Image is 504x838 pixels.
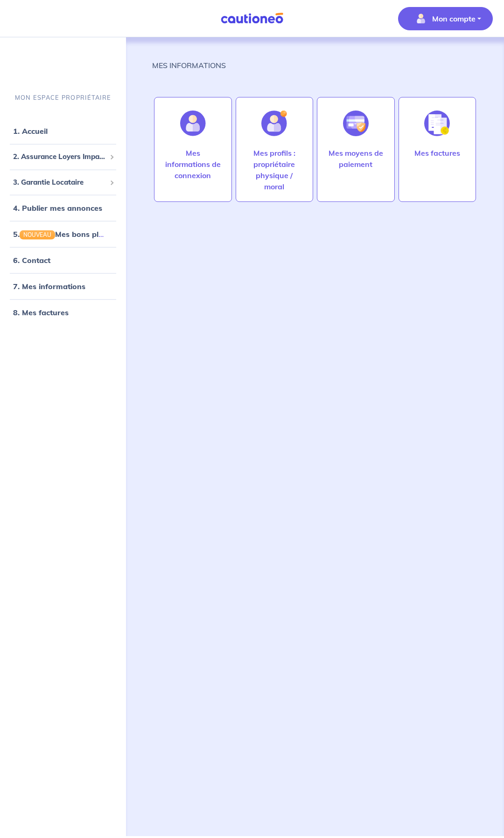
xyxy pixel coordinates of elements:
a: 5.NOUVEAUMes bons plans [13,229,112,239]
span: 3. Garantie Locataire [13,177,106,187]
div: 5.NOUVEAUMes bons plans [4,225,122,243]
a: 4. Publier mes annonces [13,203,102,213]
p: Mes factures [414,147,460,159]
img: illu_account.svg [180,111,206,136]
p: MON ESPACE PROPRIÉTAIRE [15,93,111,102]
div: 3. Garantie Locataire [4,173,122,191]
p: Mes moyens de paiement [327,147,385,170]
a: 1. Accueil [13,126,48,136]
img: illu_account_add.svg [261,111,287,136]
img: Cautioneo [217,13,287,24]
a: 8. Mes factures [13,308,69,317]
div: 1. Accueil [4,122,122,140]
div: 4. Publier mes annonces [4,199,122,217]
img: illu_account_valid_menu.svg [413,11,428,26]
a: 6. Contact [13,256,50,265]
button: illu_account_valid_menu.svgMon compte [398,7,493,30]
div: 2. Assurance Loyers Impayés [4,148,122,166]
p: Mes informations de connexion [164,147,222,181]
img: illu_credit_card_no_anim.svg [343,111,369,136]
div: 6. Contact [4,251,122,270]
div: 7. Mes informations [4,277,122,296]
p: Mes profils : propriétaire physique / moral [245,147,304,192]
a: 7. Mes informations [13,282,85,291]
img: illu_invoice.svg [424,111,450,136]
p: Mon compte [432,13,476,24]
div: 8. Mes factures [4,303,122,322]
p: MES INFORMATIONS [152,60,226,71]
span: 2. Assurance Loyers Impayés [13,152,106,162]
